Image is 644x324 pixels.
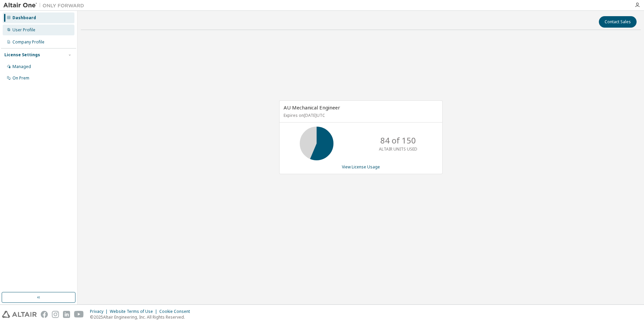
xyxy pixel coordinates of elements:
[4,52,40,58] div: License Settings
[12,27,35,33] div: User Profile
[12,75,29,81] div: On Prem
[3,2,88,9] img: Altair One
[52,311,59,318] img: instagram.svg
[90,314,194,320] p: © 2025 Altair Engineering, Inc. All Rights Reserved.
[41,311,48,318] img: facebook.svg
[12,39,44,45] div: Company Profile
[284,112,437,118] p: Expires on [DATE] UTC
[379,146,417,152] p: ALTAIR UNITS USED
[284,104,340,111] span: AU Mechanical Engineer
[74,311,84,318] img: youtube.svg
[380,135,416,146] p: 84 of 150
[12,15,36,21] div: Dashboard
[2,311,37,318] img: altair_logo.svg
[159,309,194,314] div: Cookie Consent
[599,16,637,28] button: Contact Sales
[63,311,70,318] img: linkedin.svg
[110,309,159,314] div: Website Terms of Use
[12,64,31,69] div: Managed
[90,309,110,314] div: Privacy
[342,164,380,170] a: View License Usage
